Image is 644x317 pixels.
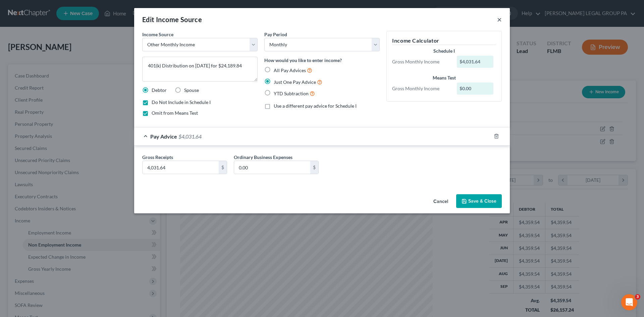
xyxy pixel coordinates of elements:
div: $4,031.64 [457,56,494,68]
div: $ [219,161,227,174]
h5: Income Calculator [392,37,496,45]
div: Edit Income Source [142,15,202,24]
span: Spouse [184,87,199,93]
span: Do Not Include in Schedule I [152,99,211,105]
span: YTD Subtraction [274,91,309,96]
span: Pay Advice [150,133,177,140]
div: Gross Monthly Income [389,85,453,92]
div: Gross Monthly Income [389,58,453,65]
button: Cancel [428,195,453,208]
label: Pay Period [264,31,287,38]
span: Income Source [142,32,173,37]
label: Gross Receipts [142,154,173,161]
div: Schedule I [392,48,496,54]
iframe: Intercom live chat [621,294,637,310]
button: × [497,15,502,23]
div: Means Test [392,74,496,81]
div: $0.00 [457,83,494,95]
label: Ordinary Business Expenses [234,154,292,161]
span: Debtor [152,87,167,93]
span: All Pay Advices [274,67,306,73]
span: 3 [635,294,640,300]
span: Omit from Means Test [152,110,198,116]
label: How would you like to enter income? [264,57,342,64]
input: 0.00 [234,161,310,174]
span: Use a different pay advice for Schedule I [274,103,357,109]
input: 0.00 [143,161,219,174]
span: $4,031.64 [178,133,202,140]
span: Just One Pay Advice [274,79,316,85]
button: Save & Close [456,194,502,208]
div: $ [310,161,318,174]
